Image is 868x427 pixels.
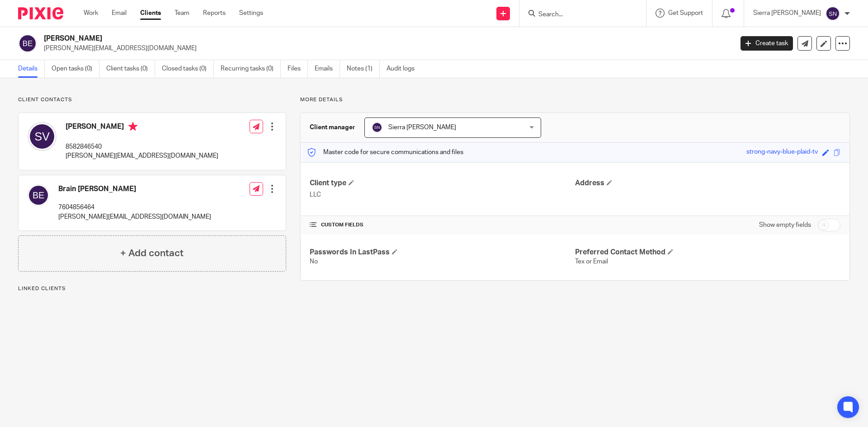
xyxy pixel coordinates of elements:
a: Open tasks (0) [52,60,99,78]
p: Master code for secure communications and files [307,148,463,157]
p: Linked clients [18,285,286,292]
input: Search [538,11,619,19]
span: Tex or Email [575,258,608,265]
p: More details [300,96,850,103]
img: svg%3E [826,6,840,21]
a: Email [112,9,127,18]
i: Primary [128,122,137,131]
p: LLC [310,190,575,199]
a: Settings [239,9,263,18]
a: Closed tasks (0) [162,60,214,78]
img: svg%3E [28,122,57,151]
h4: Passwords In LastPass [310,248,575,257]
img: svg%3E [18,34,37,53]
h3: Client manager [310,123,355,132]
a: Files [288,60,308,78]
a: Client tasks (0) [106,60,155,78]
a: Work [84,9,98,18]
a: Details [18,60,45,78]
a: Team [175,9,189,18]
h4: + Add contact [120,246,184,260]
p: [PERSON_NAME][EMAIL_ADDRESS][DOMAIN_NAME] [66,151,218,160]
div: strong-navy-blue-plaid-tv [746,147,818,158]
p: 7604856464 [58,203,211,212]
label: Show empty fields [759,221,811,230]
p: [PERSON_NAME][EMAIL_ADDRESS][DOMAIN_NAME] [58,212,211,221]
p: [PERSON_NAME][EMAIL_ADDRESS][DOMAIN_NAME] [44,44,727,53]
span: Get Support [668,10,703,16]
a: Create task [741,36,793,51]
h4: Client type [310,178,575,188]
h4: Brain [PERSON_NAME] [58,184,211,194]
p: Client contacts [18,96,286,103]
p: Sierra [PERSON_NAME] [753,9,821,18]
h4: CUSTOM FIELDS [310,221,575,229]
a: Notes (1) [347,60,380,78]
img: Pixie [18,7,63,19]
a: Recurring tasks (0) [221,60,281,78]
h4: Address [575,178,840,188]
h4: [PERSON_NAME] [66,122,218,133]
span: No [310,258,318,265]
a: Reports [203,9,226,18]
p: 8582846540 [66,142,218,151]
img: svg%3E [372,122,382,133]
a: Clients [140,9,161,18]
img: svg%3E [28,184,49,206]
h2: [PERSON_NAME] [44,34,590,43]
a: Emails [315,60,340,78]
h4: Preferred Contact Method [575,248,840,257]
a: Audit logs [387,60,421,78]
span: Sierra [PERSON_NAME] [388,124,456,131]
